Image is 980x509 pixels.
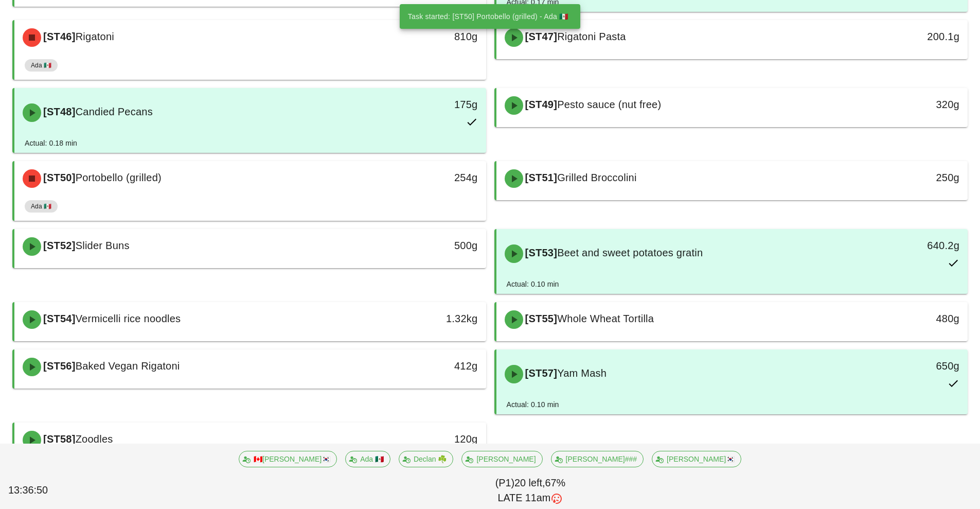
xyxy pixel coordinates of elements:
[855,310,959,327] div: 480g
[76,31,114,42] span: Rigatoni
[41,31,76,42] span: [ST46]
[25,137,77,149] div: Actual: 0.18 min
[557,99,661,110] span: Pesto sauce (nut free)
[41,172,76,183] span: [ST50]
[468,451,536,467] span: [PERSON_NAME]
[76,240,130,251] span: Slider Buns
[76,106,153,117] span: Candied Pecans
[400,4,577,29] div: Task started: [ST50] Portobello (grilled) - Ada 🇲🇽
[557,313,654,324] span: Whole Wheat Tortilla
[855,169,959,186] div: 250g
[557,451,637,467] span: [PERSON_NAME]###
[41,240,76,251] span: [ST52]
[41,433,76,445] span: [ST58]
[373,358,477,374] div: 412g
[523,31,558,42] span: [ST47]
[523,367,558,379] span: [ST57]
[507,278,559,290] div: Actual: 0.10 min
[658,451,735,467] span: [PERSON_NAME]🇰🇷
[855,96,959,113] div: 320g
[523,172,558,183] span: [ST51]
[41,106,76,117] span: [ST48]
[41,360,76,372] span: [ST56]
[507,399,559,410] div: Actual: 0.10 min
[557,247,703,258] span: Beet and sweet potatoes gratin
[352,451,384,467] span: Ada 🇲🇽
[31,200,51,213] span: Ada 🇲🇽
[76,313,181,324] span: Vermicelli rice noodles
[373,96,477,113] div: 175g
[557,172,637,183] span: Grilled Broccolini
[373,431,477,447] div: 120g
[855,28,959,45] div: 200.1g
[855,358,959,374] div: 650g
[89,490,972,506] div: LATE 11am
[6,481,87,500] div: 13:36:50
[523,247,558,258] span: [ST53]
[557,367,607,379] span: Yam Mash
[523,99,558,110] span: [ST49]
[405,451,447,467] span: Declan ☘️
[855,237,959,254] div: 640.2g
[514,477,545,488] span: 20 left,
[87,473,974,508] div: (P1) 67%
[523,313,558,324] span: [ST55]
[76,172,162,183] span: Portobello (grilled)
[373,169,477,186] div: 254g
[41,313,76,324] span: [ST54]
[557,31,626,42] span: Rigatoni Pasta
[245,451,330,467] span: 🇨🇦[PERSON_NAME]🇰🇷
[373,237,477,254] div: 500g
[76,433,113,445] span: Zoodles
[76,360,180,372] span: Baked Vegan Rigatoni
[31,59,51,72] span: Ada 🇲🇽
[373,28,477,45] div: 810g
[373,310,477,327] div: 1.32kg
